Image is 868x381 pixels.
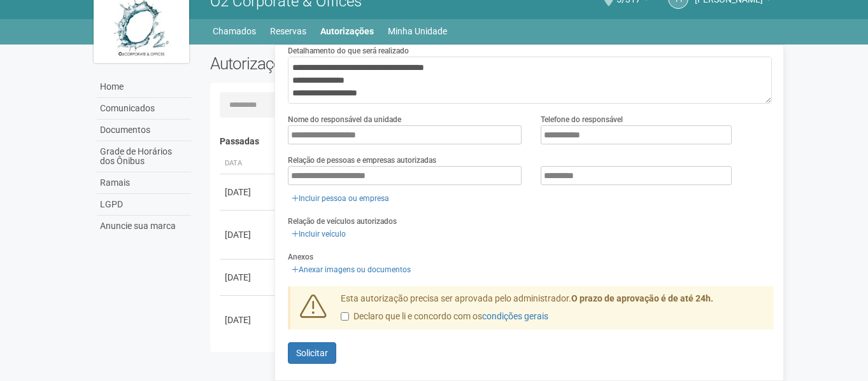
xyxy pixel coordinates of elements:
a: Chamados [213,22,256,40]
a: Reservas [270,22,306,40]
a: condições gerais [482,311,548,321]
a: Comunicados [97,98,191,120]
a: Documentos [97,120,191,141]
label: Detalhamento do que será realizado [288,45,409,57]
a: Autorizações [320,22,374,40]
label: Telefone do responsável [541,114,623,125]
a: Grade de Horários dos Ônibus [97,141,191,172]
h2: Autorizações [210,54,483,73]
a: Incluir veículo [288,227,350,241]
a: Home [97,76,191,98]
th: Data [220,153,277,174]
a: Incluir pessoa ou empresa [288,191,393,205]
strong: O prazo de aprovação é de até 24h. [571,293,713,303]
label: Declaro que li e concordo com os [341,310,548,323]
a: Anexar imagens ou documentos [288,263,415,277]
div: [DATE] [225,228,272,241]
div: [DATE] [225,314,272,326]
div: Esta autorização precisa ser aprovada pelo administrador. [331,293,774,329]
a: LGPD [97,194,191,216]
h4: Passadas [220,137,765,146]
a: Anuncie sua marca [97,216,191,237]
a: Ramais [97,172,191,194]
button: Solicitar [288,342,336,364]
div: [DATE] [225,271,272,284]
span: Solicitar [296,348,328,358]
label: Nome do responsável da unidade [288,114,401,125]
label: Anexos [288,251,313,263]
div: [DATE] [225,186,272,198]
a: Minha Unidade [388,22,447,40]
label: Relação de pessoas e empresas autorizadas [288,155,436,166]
input: Declaro que li e concordo com oscondições gerais [341,312,349,321]
label: Relação de veículos autorizados [288,216,397,227]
